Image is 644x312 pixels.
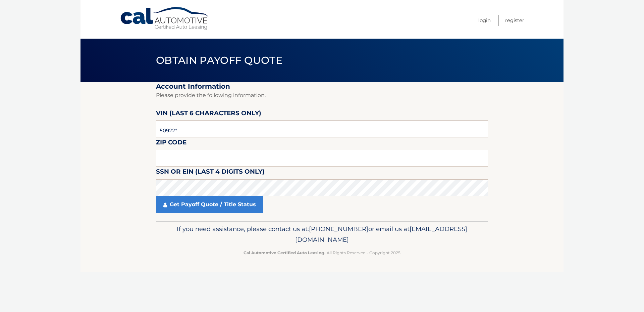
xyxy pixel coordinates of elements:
[244,250,324,255] strong: Cal Automotive Certified Auto Leasing
[156,82,488,91] h2: Account Information
[156,91,488,100] p: Please provide the following information.
[505,15,524,26] a: Register
[156,137,186,150] label: Zip Code
[160,224,484,245] p: If you need assistance, please contact us at: or email us at
[156,196,263,213] a: Get Payoff Quote / Title Status
[478,15,491,26] a: Login
[156,167,265,179] label: SSN or EIN (last 4 digits only)
[156,54,282,66] span: Obtain Payoff Quote
[160,249,484,256] p: - All Rights Reserved - Copyright 2025
[309,225,368,233] span: [PHONE_NUMBER]
[156,108,261,121] label: VIN (last 6 characters only)
[120,7,210,31] a: Cal Automotive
